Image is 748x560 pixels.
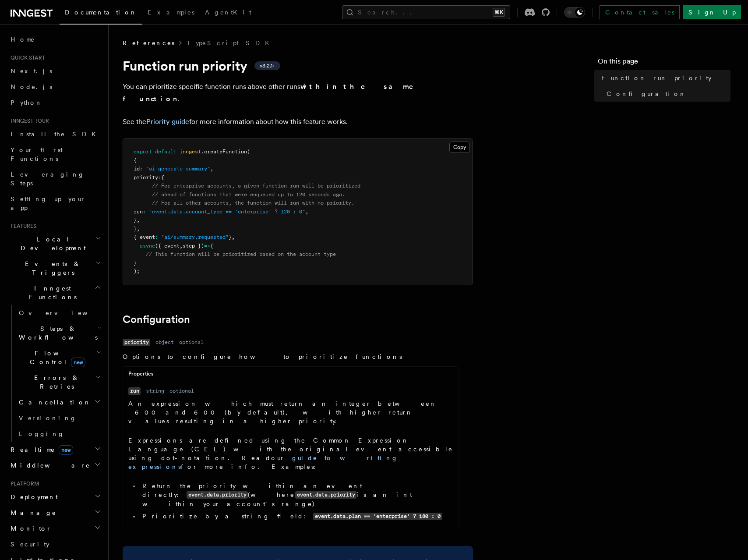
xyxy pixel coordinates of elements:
[7,54,45,61] span: Quick start
[7,32,103,47] a: Home
[11,146,63,162] span: Your first Functions
[19,430,64,437] span: Logging
[123,81,473,105] p: You can prioritize specific function runs above other runs .
[137,217,140,223] span: ,
[7,223,36,230] span: Features
[134,226,137,232] span: }
[142,3,200,24] a: Examples
[187,491,248,499] code: event.data.priority
[15,410,103,426] a: Versioning
[598,70,730,86] a: Function run priority
[11,195,86,211] span: Setting up your app
[15,345,103,370] button: Flow Controlnew
[7,493,58,501] span: Deployment
[152,183,360,189] span: // For enterprise accounts, a given function run will be prioritized
[134,209,143,215] span: run
[11,99,42,106] span: Python
[7,117,49,124] span: Inngest tour
[19,415,77,422] span: Versioning
[11,131,101,138] span: Install the SDK
[7,167,103,191] a: Leveraging Steps
[7,95,103,110] a: Python
[146,251,336,257] span: // This function will be prioritized based on the account type
[155,339,174,346] dd: object
[15,370,103,394] button: Errors & Retries
[607,89,686,98] span: Configuration
[201,149,247,155] span: .createFunction
[71,358,85,367] span: new
[564,7,585,18] button: Toggle dark mode
[7,461,90,470] span: Middleware
[295,491,356,499] code: event.data.priority
[137,226,140,232] span: ,
[15,305,103,321] a: Overview
[183,243,204,249] span: step })
[123,116,473,128] p: See the for more information about how this feature works.
[148,9,194,16] span: Examples
[149,209,305,215] span: "event.data.account_type == 'enterprise' ? 120 : 0"
[7,305,103,442] div: Inngest Functions
[15,373,95,391] span: Errors & Retries
[598,56,730,70] h4: On this page
[210,243,213,249] span: {
[7,142,103,167] a: Your first Functions
[123,313,190,326] a: Configuration
[65,9,137,16] span: Documentation
[143,209,146,215] span: :
[128,454,398,470] a: our guide to writing expressions
[134,217,137,223] span: }
[210,166,213,172] span: ,
[342,5,510,19] button: Search...⌘K
[11,171,85,187] span: Leveraging Steps
[7,445,73,454] span: Realtime
[155,149,176,155] span: default
[146,387,164,394] dd: string
[204,243,210,249] span: =>
[232,234,235,240] span: ,
[7,508,56,517] span: Manage
[11,541,49,548] span: Security
[7,235,95,252] span: Local Development
[146,166,210,172] span: "ai-generate-summary"
[7,231,103,256] button: Local Development
[128,436,453,471] p: Expressions are defined using the Common Expression Language (CEL) with the original event access...
[200,3,257,24] a: AgentKit
[7,259,95,277] span: Events & Triggers
[7,457,103,473] button: Middleware
[60,3,142,25] a: Documentation
[161,174,164,181] span: {
[180,243,183,249] span: ,
[134,234,155,240] span: { event
[247,149,250,155] span: (
[134,166,140,172] span: id
[169,387,194,394] dd: optional
[187,39,275,47] a: TypeScript SDK
[179,339,204,346] dd: optional
[7,79,103,95] a: Node.js
[134,149,152,155] span: export
[152,200,354,206] span: // For all other accounts, the function will run with no priority.
[7,536,103,552] a: Security
[158,174,161,181] span: :
[128,387,141,395] code: run
[123,370,459,381] div: Properties
[603,86,730,102] a: Configuration
[7,489,103,505] button: Deployment
[140,482,453,508] li: Return the priority within an event directly: (where is an int within your account's range)
[7,505,103,521] button: Manage
[229,234,232,240] span: }
[59,445,73,455] span: new
[134,174,158,181] span: priority
[152,191,345,198] span: // ahead of functions that were enqueued up to 120 seconds ago.
[7,521,103,536] button: Monitor
[15,349,96,366] span: Flow Control
[180,149,201,155] span: inngest
[134,157,137,163] span: {
[128,399,453,425] p: An expression which must return an integer between -600 and 600 (by default), with higher return ...
[205,9,251,16] span: AgentKit
[19,309,109,316] span: Overview
[15,398,91,407] span: Cancellation
[123,39,174,47] span: References
[11,35,35,44] span: Home
[146,117,189,126] a: Priority guide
